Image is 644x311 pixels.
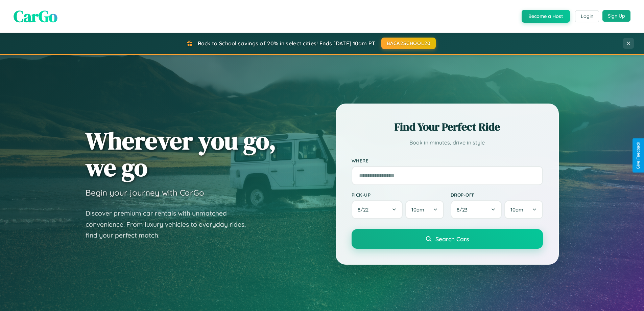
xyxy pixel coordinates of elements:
span: 10am [411,206,424,213]
button: Login [575,10,599,22]
p: Book in minutes, drive in style [352,138,543,148]
button: Become a Host [522,10,570,23]
h1: Wherever you go, we go [86,127,276,181]
h2: Find Your Perfect Ride [352,119,543,134]
span: CarGo [14,5,57,27]
h3: Begin your journey with CarGo [86,187,204,198]
span: Search Cars [435,235,469,243]
label: Pick-up [352,192,444,198]
label: Drop-off [451,192,543,198]
div: Give Feedback [636,142,641,169]
button: BACK2SCHOOL20 [381,38,436,49]
button: 10am [504,200,543,219]
span: 10am [510,206,523,213]
span: Back to School savings of 20% in select cities! Ends [DATE] 10am PT. [198,40,376,47]
button: 8/23 [451,200,502,219]
button: 8/22 [352,200,403,219]
button: Search Cars [352,229,543,249]
p: Discover premium car rentals with unmatched convenience. From luxury vehicles to everyday rides, ... [86,208,255,241]
button: Sign Up [602,10,630,22]
label: Where [352,158,543,163]
span: 8 / 23 [457,206,471,213]
button: 10am [405,200,444,219]
span: 8 / 22 [358,206,372,213]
